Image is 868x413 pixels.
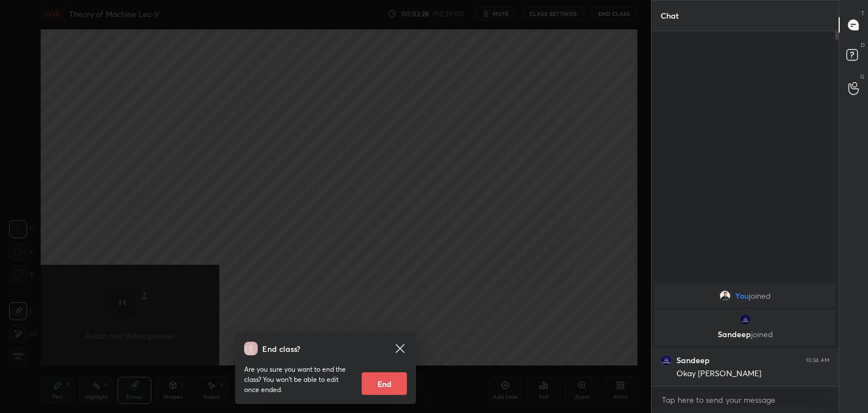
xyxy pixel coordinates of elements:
[719,290,731,302] img: a90b112ffddb41d1843043b4965b2635.jpg
[740,314,751,325] img: 6d25d23f85814060b9d902f5c7b2fd38.jpg
[244,364,353,395] p: Are you sure you want to end the class? You won’t be able to edit once ended.
[362,372,407,395] button: End
[861,9,865,18] p: T
[806,357,830,364] div: 10:34 AM
[861,41,865,49] p: D
[262,343,300,355] h4: End class?
[676,355,710,365] h6: Sandeep
[735,291,749,300] span: You
[652,1,688,31] p: Chat
[652,282,839,386] div: grid
[749,291,771,300] span: joined
[661,355,672,366] img: 6d25d23f85814060b9d902f5c7b2fd38.jpg
[661,330,829,339] p: Sandeep
[860,72,865,81] p: G
[676,368,830,380] div: Okay [PERSON_NAME]
[751,329,773,339] span: joined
